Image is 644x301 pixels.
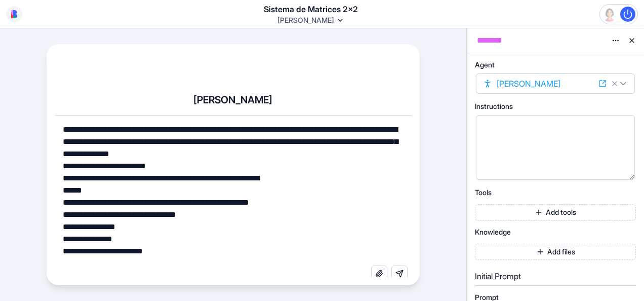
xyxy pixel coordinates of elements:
[475,244,636,260] button: Add files
[475,229,511,236] span: Knowledge
[264,3,358,15] h1: Sistema de Matrices 2x2
[11,10,17,18] img: logo
[475,270,636,282] h5: Initial Prompt
[193,93,272,107] h4: [PERSON_NAME]
[475,61,495,68] span: Agent
[475,204,636,220] button: Add tools
[475,294,499,301] span: Prompt
[475,103,513,110] span: Instructions
[475,189,492,196] span: Tools
[277,15,334,25] span: [PERSON_NAME]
